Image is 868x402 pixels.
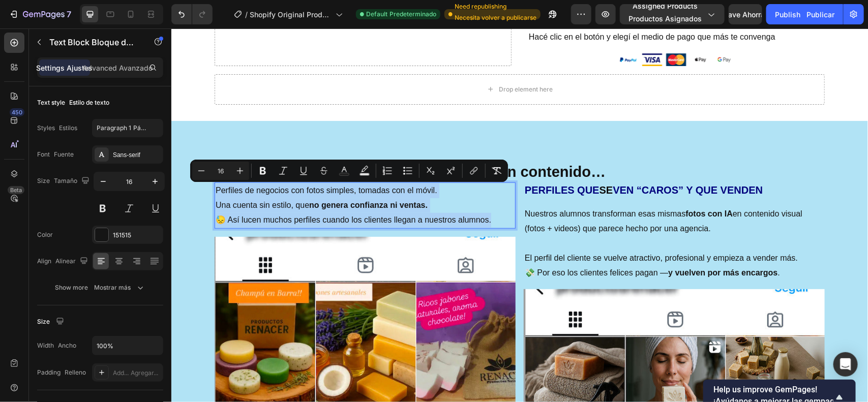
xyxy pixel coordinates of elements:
div: Size [37,174,92,188]
div: Styles [37,123,77,133]
sider-trans-text: Productos asignados [628,14,702,23]
div: Beta [8,186,24,194]
button: SaveAhorrar [729,4,762,24]
strong: no genera confianza ni ventas. [138,172,256,181]
p: 😓 Así lucen muchos perfiles cuando los clientes llegan a nuestros alumnos. [44,184,343,199]
div: Open Intercom Messenger [833,352,858,377]
sider-trans-text: Ancho [58,342,76,349]
sider-trans-text: Ahorrar [742,10,767,19]
div: Text style [37,98,109,107]
sider-trans-text: Ajustes [67,64,93,72]
div: 450 [10,108,24,116]
p: 7 [67,8,71,20]
div: Align [37,255,90,268]
div: Editor contextual toolbar [190,160,508,182]
button: Show moreMostrar más [37,279,163,297]
p: El perfil del cliente se vuelve atractivo, profesional y empieza a vender más. [353,208,652,237]
p: Nuestros alumnos transforman esas mismas en contenido visual (fotos + videos) que parece hecho po... [353,178,652,208]
span: Default [366,10,436,19]
div: Font [37,150,74,159]
sider-trans-text: Alinear [55,257,76,265]
div: Width [37,341,76,350]
div: Add... [113,368,161,378]
p: Text Block [49,36,136,48]
div: Color [37,230,55,239]
div: 151515 [113,231,161,240]
sider-trans-text: Párrafo 1 [133,124,159,132]
div: Undo/Redo [171,4,213,24]
div: Size [37,315,66,329]
strong: y vuelven por más encargos [497,240,606,249]
strong: fotos con IA [515,181,561,190]
sider-trans-text: Predeterminado [390,10,436,18]
div: Rich Text Editor. Editing area: main [43,154,344,200]
sider-trans-text: Necesita volver a publicarse [455,14,536,21]
div: Publish [775,9,834,20]
p: Settings [37,63,93,73]
p: 💸 Por eso los clientes felices pagan — . [353,237,652,252]
strong: SE [428,156,442,167]
span: / [245,9,248,20]
sider-trans-text: Mostrar más [95,284,131,291]
sider-trans-text: Fuente [54,150,74,158]
p: Advanced [82,63,153,73]
strong: Clientes sin contenido… [262,135,434,151]
sider-trans-text: Avanzado [119,64,153,72]
sider-trans-text: Bloque de texto [92,37,152,47]
sider-trans-text: Estilos [59,124,77,132]
button: PublishPublicar [766,4,843,24]
button: Assigned ProductsProductos asignados [620,4,725,24]
span: Assigned Products [628,1,702,28]
sider-trans-text: Agregar... [131,369,158,377]
span: Need republishing [455,2,536,26]
strong: VEN “CAROS” Y QUE VENDEN [441,156,591,167]
sider-trans-text: Relleno [65,368,86,376]
sider-trans-text: Publicar [806,10,834,19]
iframe: Design area [171,28,868,402]
input: Auto [93,336,163,355]
span: Shopify Original Product Template [250,9,332,20]
span: Save [724,10,767,19]
sider-trans-text: Tamaño [54,177,77,184]
strong: PERFILES QUE [353,156,428,167]
div: Sans-serif [113,150,161,160]
button: Paragraph 1Párrafo 1 [92,119,163,137]
button: 7 [4,4,76,24]
p: Perfiles de negocios con fotos simples, tomadas con el móvil. Una cuenta sin estilo, que [44,155,343,184]
sider-trans-text: Estilo de texto [69,99,109,106]
div: Show more [55,283,145,293]
div: Padding [37,368,86,377]
div: Drop element here [327,57,381,65]
span: Paragraph 1 [97,123,146,133]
